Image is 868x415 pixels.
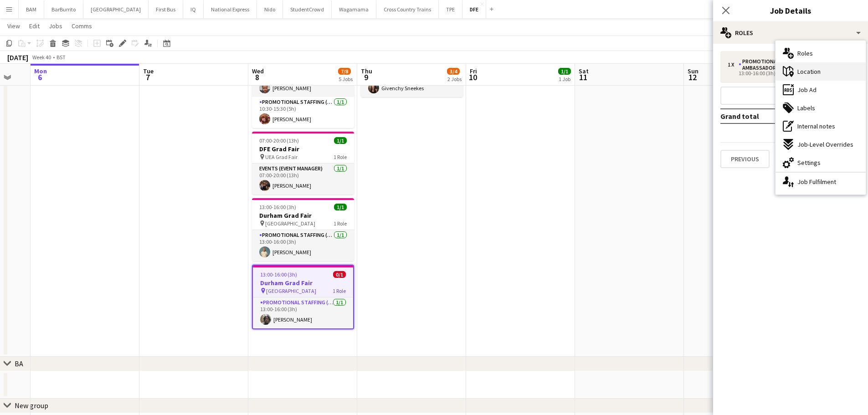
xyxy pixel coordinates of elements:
button: StudentCrowd [283,0,332,18]
span: 7/8 [338,68,351,75]
span: 1/1 [334,137,347,144]
button: Add role [720,87,861,105]
a: Jobs [45,20,66,32]
span: Jobs [49,22,62,30]
span: 8 [251,72,264,82]
button: Previous [720,150,770,168]
div: BA [15,359,23,368]
span: Job-Level Overrides [797,140,853,149]
h3: Durham Grad Fair [253,279,353,287]
button: DFE [462,0,486,18]
button: BarBurrito [44,0,83,18]
app-job-card: 13:00-16:00 (3h)0/1Durham Grad Fair [GEOGRAPHIC_DATA]1 RolePromotional Staffing (Brand Ambassador... [252,265,354,329]
span: 13:00-16:00 (3h) [259,204,296,210]
span: Comms [72,22,92,30]
span: Location [797,67,821,76]
div: 5 Jobs [339,76,353,82]
span: 11 [577,72,589,82]
span: 12 [686,72,699,82]
span: 9 [360,72,372,82]
span: 10 [468,72,477,82]
button: [GEOGRAPHIC_DATA] [83,0,149,18]
span: 0/1 [333,271,346,278]
span: View [7,22,20,30]
app-card-role: Promotional Staffing (Brand Ambassadors)1/113:00-16:00 (3h)[PERSON_NAME] [252,230,354,261]
span: Sun [688,67,699,75]
button: National Express [204,0,257,18]
div: Promotional Staffing (Brand Ambassadors) [739,58,828,71]
div: 13:00-16:00 (3h) [728,71,844,76]
button: Cross Country Trains [376,0,439,18]
span: 07:00-20:00 (13h) [259,137,299,144]
span: Fri [470,67,477,75]
span: Mon [34,67,47,75]
span: 6 [33,72,47,82]
app-job-card: 13:00-16:00 (3h)1/1Durham Grad Fair [GEOGRAPHIC_DATA]1 RolePromotional Staffing (Brand Ambassador... [252,198,354,261]
span: 13:00-16:00 (3h) [260,271,297,278]
button: Nido [257,0,283,18]
app-job-card: 07:00-20:00 (13h)1/1DFE Grad Fair UEA Grad Fair1 RoleEvents (Event Manager)1/107:00-20:00 (13h)[P... [252,132,354,195]
button: First Bus [149,0,183,18]
app-card-role: Promotional Staffing (Brand Ambassadors)1/110:30-15:30 (5h)[PERSON_NAME] [252,97,354,128]
button: IQ [183,0,204,18]
h3: Job Details [713,5,868,16]
span: Week 40 [30,54,53,61]
span: Tue [143,67,154,75]
span: Wed [252,67,264,75]
div: Job Fulfilment [776,173,866,191]
a: Edit [26,20,43,32]
button: Wagamama [332,0,376,18]
h3: DFE Grad Fair [252,145,354,153]
span: Sat [579,67,589,75]
td: Grand total [720,109,812,123]
span: Labels [797,104,815,112]
span: 1 Role [334,154,347,160]
span: 3/4 [447,68,460,75]
div: 2 Jobs [447,76,462,82]
span: UEA Grad Fair [265,154,298,160]
a: Comms [68,20,96,32]
span: [GEOGRAPHIC_DATA] [266,287,316,294]
span: 1/1 [334,204,347,210]
span: Job Ad [797,86,817,94]
app-card-role: Promotional Staffing (Brand Ambassadors)1/113:00-16:00 (3h)[PERSON_NAME] [253,297,353,328]
div: [DATE] [7,53,28,62]
span: Internal notes [797,122,835,130]
span: Settings [797,159,821,167]
span: Roles [797,49,813,57]
a: View [4,20,24,32]
button: TPE [439,0,462,18]
span: 1 Role [333,287,346,294]
div: 1 Job [559,76,570,82]
span: [GEOGRAPHIC_DATA] [265,220,315,227]
span: Edit [29,22,40,30]
span: 1/1 [558,68,571,75]
div: New group [15,401,48,410]
div: Roles [713,22,868,44]
div: 1 x [728,61,739,68]
h3: Durham Grad Fair [252,211,354,220]
span: 1 Role [334,220,347,227]
div: BST [56,54,66,61]
span: Thu [361,67,372,75]
span: 7 [142,72,154,82]
button: BAM [19,0,44,18]
app-card-role: Events (Event Manager)1/107:00-20:00 (13h)[PERSON_NAME] [252,164,354,195]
